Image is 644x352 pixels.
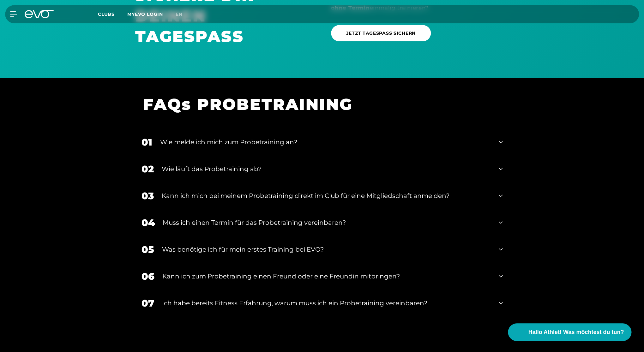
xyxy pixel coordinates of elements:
button: Hallo Athlet! Was möchtest du tun? [508,323,631,341]
div: Was benötige ich für mein erstes Training bei EVO? [162,245,491,254]
a: JETZT TAGESPASS SICHERN [331,25,431,41]
div: 04 [141,216,155,230]
div: Kann ich mich bei meinem Probetraining direkt im Club für eine Mitgliedschaft anmelden? [162,191,491,200]
div: 02 [141,162,154,176]
a: en [176,11,190,18]
a: MYEVO LOGIN [127,11,163,17]
span: JETZT TAGESPASS SICHERN [346,30,416,37]
h1: FAQs PROBETRAINING [143,94,493,115]
div: Muss ich einen Termin für das Probetraining vereinbaren? [163,218,491,227]
div: 05 [141,242,154,257]
span: en [176,11,183,17]
div: 07 [141,296,154,310]
span: Hallo Athlet! Was möchtest du tun? [528,328,624,337]
div: Wie läuft das Probetraining ab? [162,164,491,174]
div: 06 [141,269,154,283]
div: 01 [141,135,152,149]
div: 03 [141,189,154,203]
div: Kann ich zum Probetraining einen Freund oder eine Freundin mitbringen? [162,271,491,281]
span: Clubs [98,11,115,17]
div: Ich habe bereits Fitness Erfahrung, warum muss ich ein Probetraining vereinbaren? [162,298,491,308]
div: Wie melde ich mich zum Probetraining an? [160,137,491,147]
a: Clubs [98,11,127,17]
